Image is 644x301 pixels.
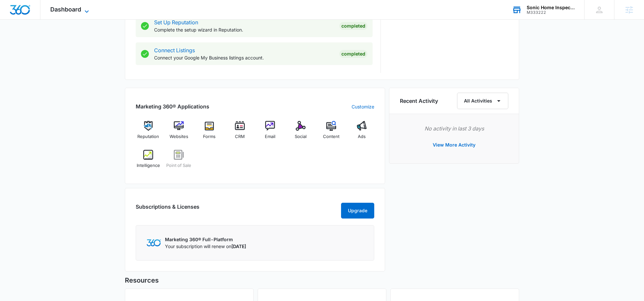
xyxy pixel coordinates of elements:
[426,137,482,153] button: View More Activity
[288,121,313,145] a: Social
[136,103,209,110] h2: Marketing 360® Applications
[136,121,161,145] a: Reputation
[400,97,438,105] h6: Recent Activity
[170,133,188,140] span: Websites
[527,5,575,10] div: account name
[154,47,195,54] a: Connect Listings
[166,121,192,145] a: Websites
[154,26,334,33] p: Complete the setup wizard in Reputation.
[137,133,159,140] span: Reputation
[352,103,374,110] a: Customize
[166,162,191,169] span: Point of Sale
[125,275,519,285] h5: Resources
[147,239,161,246] img: Marketing 360 Logo
[339,22,367,30] div: Completed
[349,121,374,145] a: Ads
[231,243,246,249] span: [DATE]
[137,162,160,169] span: Intelligence
[154,54,334,61] p: Connect your Google My Business listings account.
[358,133,366,140] span: Ads
[235,133,245,140] span: CRM
[136,150,161,174] a: Intelligence
[527,10,575,15] div: account id
[50,6,81,13] span: Dashboard
[154,19,198,26] a: Set Up Reputation
[227,121,252,145] a: CRM
[258,121,283,145] a: Email
[295,133,307,140] span: Social
[339,50,367,58] div: Completed
[197,121,222,145] a: Forms
[203,133,216,140] span: Forms
[166,150,192,174] a: Point of Sale
[165,236,246,243] p: Marketing 360® Full-Platform
[341,203,374,219] button: Upgrade
[323,133,339,140] span: Content
[165,243,246,250] p: Your subscription will renew on
[136,203,199,216] h2: Subscriptions & Licenses
[319,121,344,145] a: Content
[265,133,275,140] span: Email
[400,125,508,132] p: No activity in last 3 days
[457,93,508,109] button: All Activities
